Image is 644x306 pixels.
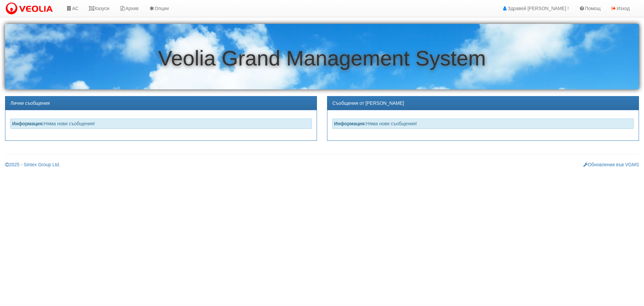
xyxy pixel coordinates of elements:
div: Съобщения от [PERSON_NAME] [327,96,639,110]
div: Няма нови съобщения! [332,119,634,129]
h1: Veolia Grand Management System [5,47,639,70]
div: Лични съобщения [5,96,317,110]
div: Няма нови съобщения! [10,119,312,129]
strong: Информация: [334,121,366,126]
strong: Информация: [12,121,44,126]
a: 2025 - Sintex Group Ltd. [5,162,60,167]
a: Обновления във VGMS [583,162,639,167]
img: VeoliaLogo.png [5,2,56,16]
